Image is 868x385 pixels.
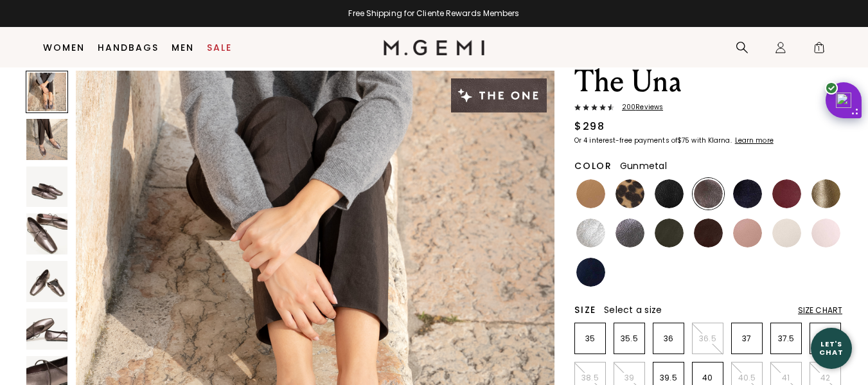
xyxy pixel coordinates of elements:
img: The Una [26,213,67,255]
img: Military [655,219,684,247]
img: Silver [576,219,605,247]
a: 200Reviews [574,103,842,114]
img: Antique Rose [733,219,762,247]
p: 42 [810,373,840,383]
h2: Color [574,161,612,171]
img: Chocolate [694,219,723,247]
img: The Una [26,119,67,160]
p: 41 [771,373,801,383]
p: 36.5 [693,334,723,344]
img: Navy [576,258,605,287]
span: 1 [813,44,826,57]
p: 40.5 [732,373,762,383]
p: 37.5 [771,334,801,344]
img: Leopard Print [616,179,644,208]
img: The Una [26,261,67,302]
img: M.Gemi [384,40,484,55]
img: The Una [26,166,67,208]
p: 38 [810,334,840,344]
img: Burgundy [772,179,801,208]
img: Gunmetal [616,219,644,247]
span: Gunmetal [620,159,667,172]
img: Gold [811,179,840,208]
a: Learn more [734,137,774,145]
span: Select a size [604,303,662,316]
img: Midnight Blue [733,179,762,208]
img: Ecru [772,219,801,247]
p: 39.5 [653,373,684,383]
p: 35 [575,334,605,344]
img: The Una [26,309,67,350]
p: 37 [732,334,762,344]
klarna-placement-style-body: Or 4 interest-free payments of [574,136,677,145]
div: $298 [574,119,605,134]
img: Ballerina Pink [811,219,840,247]
h2: Size [574,305,596,315]
p: 38.5 [575,373,605,383]
p: 39 [614,373,644,383]
a: Sale [207,42,232,53]
div: Let's Chat [811,340,852,356]
p: 35.5 [614,334,644,344]
img: Light Tan [576,179,605,208]
span: 200 Review s [614,103,663,111]
img: Black [655,179,684,208]
h1: The Una [574,64,842,100]
a: Handbags [98,42,159,53]
img: Cocoa [694,179,723,208]
p: 36 [653,334,684,344]
a: Women [43,42,85,53]
klarna-placement-style-body: with Klarna [691,136,733,145]
p: 40 [693,373,723,383]
klarna-placement-style-amount: $75 [677,136,689,145]
div: Size Chart [798,305,842,316]
klarna-placement-style-cta: Learn more [735,136,774,145]
a: Men [172,42,194,53]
